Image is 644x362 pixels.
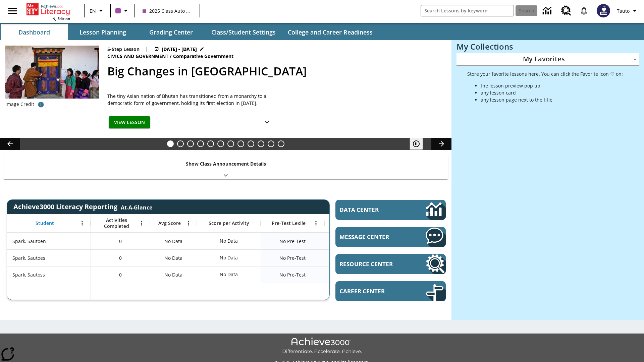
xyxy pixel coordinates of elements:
[119,238,122,245] span: 0
[150,266,197,283] div: No Data, Spark, Sautoss
[268,140,274,147] button: Slide 11 Career Lesson
[150,233,197,249] div: No Data, Spark, Sautoen
[36,220,54,226] span: Student
[237,140,244,147] button: Slide 8 The Invasion of the Free CD
[91,249,150,266] div: 0, Spark, Sautoes
[113,5,132,17] button: Class color is purple. Change class color
[227,140,234,147] button: Slide 7 Fashion Forward in Ancient Rome
[13,202,152,211] span: Achieve3000 Literacy Reporting
[87,5,108,17] button: Language: EN, Select a language
[153,46,206,53] button: Aug 27 - Aug 28 Choose Dates
[12,254,45,261] span: Spark, Sautoes
[324,266,388,283] div: No Data, Spark, Sautoss
[158,220,181,226] span: Avg Score
[173,53,235,60] span: Comparative Government
[143,7,192,14] span: 2025 Class Auto Grade 13
[52,16,70,21] span: NJ Edition
[557,2,575,20] a: Resource Center, Will open in new tab
[145,46,148,53] span: |
[138,24,205,40] button: Grading Center
[272,220,306,226] span: Pre-Test Lexile
[34,99,48,111] button: AP Photo/Manish Swarup
[161,251,186,265] span: No Data
[186,160,266,167] p: Show Class Announcement Details
[161,234,186,248] span: No Data
[137,218,147,228] button: Open Menu
[260,116,274,129] button: Show Details
[335,200,446,220] a: Data Center
[539,2,557,20] a: Data Center
[5,101,34,108] p: Image Credit
[339,233,406,241] span: Message Center
[161,268,186,282] span: No Data
[94,217,139,229] span: Activities Completed
[467,70,623,77] p: Store your favorite lessons here. You can click the Favorite icon ♡ on:
[150,249,197,266] div: No Data, Spark, Sautoes
[279,238,306,245] span: No Pre-Test, Spark, Sautoen
[162,46,197,53] span: [DATE] - [DATE]
[421,5,514,16] input: search field
[90,7,96,14] span: EN
[107,93,275,107] div: The tiny Asian nation of Bhutan has transitioned from a monarchy to a democratic form of governme...
[279,271,306,278] span: No Pre-Test, Spark, Sautoss
[5,46,99,106] img: A group of people stand outside the decorated door of a temple in Bhutan, which held its first de...
[597,4,610,17] img: Avatar
[282,338,362,355] img: Achieve3000 Differentiate Accelerate Achieve
[575,2,593,19] a: Notifications
[279,254,306,261] span: No Pre-Test, Spark, Sautoes
[335,254,446,274] a: Resource Center, Will open in new tab
[119,254,122,261] span: 0
[248,140,254,147] button: Slide 9 Mixed Practice: Citing Evidence
[12,271,45,278] span: Spark, Sautoss
[3,1,22,21] button: Open side menu
[324,233,388,249] div: No Data, Spark, Sautoen
[119,271,122,278] span: 0
[107,63,443,80] h2: Big Changes in Bhutan
[3,5,98,11] body: Maximum 600 characters Press Escape to exit toolbar Press Alt + F10 to reach toolbar
[431,138,451,150] button: Lesson carousel, Next
[617,7,630,14] span: Tauto
[209,220,249,226] span: Score per Activity
[216,268,241,281] div: No Data, Spark, Sautoss
[207,140,214,147] button: Slide 5 Solar Power to the People
[107,53,170,60] span: Civics and Government
[91,233,150,249] div: 0, Spark, Sautoen
[258,140,264,147] button: Slide 10 Pre-release lesson
[614,5,641,17] button: Profile/Settings
[3,156,448,179] div: Show Class Announcement Details
[457,42,639,51] h3: My Collections
[410,138,423,150] button: Pause
[339,206,403,214] span: Data Center
[167,140,174,147] button: Slide 1 Big Changes in Bhutan
[339,287,406,295] span: Career Center
[339,260,406,268] span: Resource Center
[109,116,150,129] button: View Lesson
[217,140,224,147] button: Slide 6 Attack of the Terrifying Tomatoes
[481,96,623,103] li: any lesson page next to the title
[311,218,321,228] button: Open Menu
[107,46,140,53] p: 5-Step Lesson
[216,251,241,264] div: No Data, Spark, Sautoes
[26,2,70,21] div: Home
[481,89,623,96] li: any lesson card
[593,2,614,19] button: Select a new avatar
[206,24,281,40] button: Class/Student Settings
[170,53,172,59] span: /
[282,24,378,40] button: College and Career Readiness
[1,24,68,40] button: Dashboard
[69,24,136,40] button: Lesson Planning
[26,3,70,16] a: Home
[216,234,241,248] div: No Data, Spark, Sautoen
[121,202,152,211] div: At-A-Glance
[457,53,639,66] div: My Favorites
[187,140,194,147] button: Slide 3 Cars of the Future?
[177,140,184,147] button: Slide 2 Do You Want Fries With That?
[335,281,446,301] a: Career Center
[481,82,623,89] li: the lesson preview pop up
[77,218,87,228] button: Open Menu
[335,227,446,247] a: Message Center
[12,238,46,245] span: Spark, Sautoen
[183,218,194,228] button: Open Menu
[324,249,388,266] div: No Data, Spark, Sautoes
[410,138,430,150] div: Pause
